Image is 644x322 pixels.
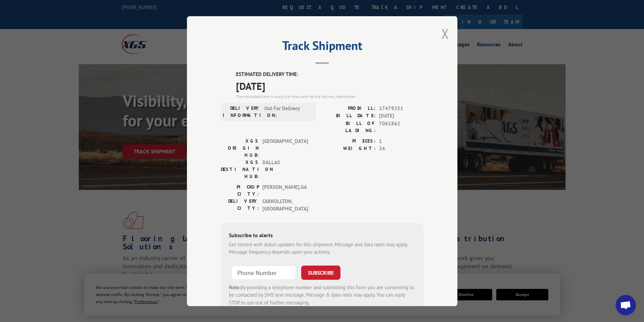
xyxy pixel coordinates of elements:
span: 1 [379,137,424,145]
label: DELIVERY INFORMATION: [223,104,261,119]
input: Phone Number [232,265,296,279]
div: Open chat [616,295,636,315]
div: Get texted with status updates for this shipment. Message and data rates may apply. Message frequ... [229,241,415,256]
label: ESTIMATED DELIVERY TIME: [236,71,424,78]
button: Close modal [442,25,449,43]
span: 17479251 [379,104,424,112]
label: PICKUP CITY: [221,183,259,197]
label: PROBILL: [322,104,376,112]
label: XGS DESTINATION HUB: [221,158,259,180]
button: SUBSCRIBE [301,265,340,279]
label: XGS ORIGIN HUB: [221,137,259,158]
span: [DATE] [236,78,424,93]
span: [GEOGRAPHIC_DATA] [262,137,308,158]
label: BILL DATE: [322,112,376,120]
span: [PERSON_NAME] , GA [262,183,308,197]
span: 34 [379,145,424,153]
span: 7061862 [379,120,424,134]
span: Out For Delivery [264,104,310,119]
label: BILL OF LADING: [322,120,376,134]
span: [DATE] [379,112,424,120]
label: DELIVERY CITY: [221,197,259,213]
div: The estimated time is using the time zone for the delivery destination. [236,93,424,99]
div: by providing a telephone number and submitting this form you are consenting to be contacted by SM... [229,283,415,306]
strong: Note: [229,284,241,290]
div: Subscribe to alerts [229,231,415,241]
span: DALLAS [262,158,308,180]
h2: Track Shipment [221,41,424,54]
label: WEIGHT: [322,145,376,153]
span: CARROLLTON , [GEOGRAPHIC_DATA] [262,197,308,213]
label: PIECES: [322,137,376,145]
